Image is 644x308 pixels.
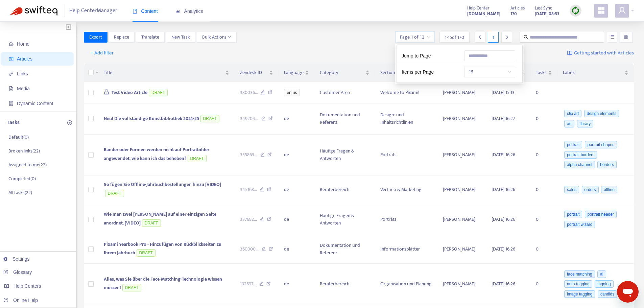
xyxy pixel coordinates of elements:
span: Content [133,8,158,14]
span: Help Center Manager [69,4,117,17]
button: + Add filter [86,48,119,58]
td: [PERSON_NAME] [437,204,486,235]
span: tagging [595,280,613,288]
span: DRAFT [142,219,161,227]
a: Glossary [3,269,32,275]
span: Tasks [536,69,547,76]
td: Dokumentation und Referenz [314,235,375,264]
td: de [279,135,314,176]
p: Default ( 0 ) [8,134,29,141]
iframe: Button to launch messaging window [617,281,639,303]
span: en-us [284,89,300,96]
span: [DATE] 15:13 [492,89,515,96]
span: down [228,35,231,39]
span: portrait borders [564,151,597,159]
td: Welcome to Pixami! [375,82,437,103]
td: de [279,264,314,305]
span: Wie man zwei [PERSON_NAME] auf einer einzigen Seite anordnet. [VIDEO] [104,210,216,227]
span: orders [582,186,599,193]
span: DRAFT [122,284,141,291]
span: portrait wizard [564,221,595,228]
td: Informationsblätter [375,235,437,264]
span: Last Sync [535,4,552,12]
td: [PERSON_NAME] [437,135,486,176]
span: alpha channel [564,161,595,168]
td: Organisation und Planung [375,264,437,305]
button: Translate [136,32,165,43]
td: Dokumentation und Referenz [314,103,375,135]
td: 0 [530,204,557,235]
td: 0 [530,135,557,176]
th: Tasks [530,64,557,82]
span: appstore [597,6,605,15]
td: Design- und Inhaltsrichtlinien [375,103,437,135]
p: Broken links ( 22 ) [8,147,40,155]
td: 0 [530,82,557,103]
td: 0 [530,175,557,204]
span: ai [597,270,606,278]
td: Porträts [375,135,437,176]
span: [DATE] 16:26 [492,245,515,253]
span: So fügen Sie Offline-Jahrbuchbestellungen hinzu [VIDEO] [104,181,221,188]
span: Alles, was Sie über die Face-Matching-Technologie wissen müssen! [104,275,222,292]
span: down [95,70,99,74]
span: image tagging [564,290,595,298]
img: sync.dc5367851b00ba804db3.png [571,6,580,15]
a: Online Help [3,298,38,303]
span: Analytics [175,8,203,14]
td: de [279,204,314,235]
span: auto-tagging [564,280,592,288]
td: de [279,103,314,135]
td: de [279,235,314,264]
span: 380036 ... [240,89,258,96]
p: Completed ( 0 ) [8,175,36,182]
span: [DATE] 16:26 [492,215,515,223]
span: + Add filter [91,49,114,57]
span: [DATE] 16:26 [492,280,515,288]
td: 0 [530,103,557,135]
span: design elements [584,110,619,117]
span: offline [601,186,617,193]
span: Getting started with Articles [574,49,634,57]
span: Neu! Die vollständige Kunstbibliothek 2024-25 [104,115,199,122]
th: Title [98,64,235,82]
span: [DATE] 16:27 [492,115,515,122]
span: 337682 ... [240,216,257,223]
td: [PERSON_NAME] [437,235,486,264]
strong: [DOMAIN_NAME] [467,10,500,18]
td: Häufige Fragen & Antworten [314,204,375,235]
span: [DATE] 16:26 [492,186,515,193]
img: image-link [567,50,572,56]
span: 345168 ... [240,186,257,193]
td: Häufige Fragen & Antworten [314,135,375,176]
span: Articles [510,4,525,12]
span: lock [104,89,109,95]
a: Settings [3,256,30,262]
div: 1 [488,32,499,43]
td: [PERSON_NAME] [437,82,486,103]
th: Zendesk ID [235,64,279,82]
span: Bulk Actions [202,33,231,41]
span: borders [597,161,617,168]
span: DRAFT [105,190,124,197]
span: left [478,35,482,40]
span: unordered-list [610,34,614,39]
span: portrait header [585,211,617,218]
span: 1 - 15 of 170 [445,34,464,41]
span: Help Center [467,4,490,12]
span: Language [284,69,304,76]
span: Translate [141,33,159,41]
span: Test Video Article [112,89,147,96]
span: 355865 ... [240,151,257,159]
span: plus-circle [67,120,72,125]
th: Section [375,64,437,82]
strong: [DATE] 08:53 [535,10,559,18]
span: Articles [17,56,32,62]
p: Assigned to me ( 22 ) [8,161,47,168]
td: [PERSON_NAME] [437,103,486,135]
td: [PERSON_NAME] [437,264,486,305]
td: Vertrieb & Marketing [375,175,437,204]
span: account-book [9,56,14,61]
td: Customer Area [314,82,375,103]
span: 360000 ... [240,245,259,253]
